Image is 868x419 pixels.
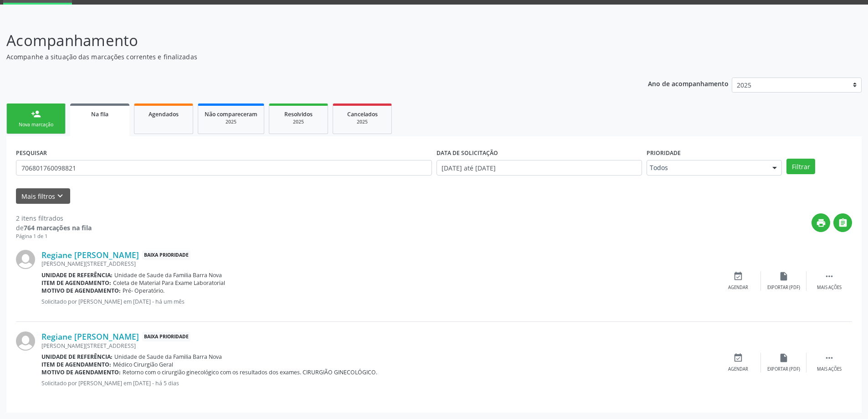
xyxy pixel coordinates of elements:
span: Pré- Operatório. [123,287,164,295]
p: Ano de acompanhamento [648,78,729,89]
div: Agendar [728,366,748,372]
button:  [833,213,852,232]
i: event_available [733,353,743,363]
div: [PERSON_NAME][STREET_ADDRESS] [41,260,715,268]
div: Nova marcação [13,121,59,128]
b: Motivo de agendamento: [41,287,121,295]
b: Motivo de agendamento: [41,368,121,376]
i: event_available [733,271,743,281]
i: keyboard_arrow_down [55,191,65,201]
div: Mais ações [817,285,842,291]
span: Não compareceram [205,110,257,118]
p: Solicitado por [PERSON_NAME] em [DATE] - há um mês [41,298,715,305]
div: Exportar (PDF) [767,285,800,291]
b: Item de agendamento: [41,279,111,287]
button: Mais filtroskeyboard_arrow_down [16,188,70,204]
div: person_add [31,109,41,119]
img: img [16,250,35,269]
p: Solicitado por [PERSON_NAME] em [DATE] - há 5 dias [41,379,715,387]
b: Item de agendamento: [41,361,111,368]
span: Retorno com o cirurgião ginecológico com os resultados dos exames. CIRURGIÃO GINECOLÓGICO. [123,368,377,376]
span: Na fila [91,110,108,118]
b: Unidade de referência: [41,271,113,279]
div: [PERSON_NAME][STREET_ADDRESS] [41,342,715,350]
i: insert_drive_file [779,353,789,363]
i:  [838,218,848,228]
span: Cancelados [347,110,378,118]
div: 2025 [205,119,257,125]
strong: 764 marcações na fila [24,223,92,232]
span: Baixa Prioridade [142,250,190,260]
span: Resolvidos [284,110,313,118]
div: Mais ações [817,366,842,372]
input: Selecione um intervalo [437,160,642,176]
i:  [824,353,834,363]
a: Regiane [PERSON_NAME] [41,331,139,341]
div: Agendar [728,285,748,291]
label: DATA DE SOLICITAÇÃO [437,146,498,160]
label: PESQUISAR [16,146,47,160]
span: Unidade de Saude da Familia Barra Nova [114,271,222,279]
i: print [816,218,826,228]
div: Exportar (PDF) [767,366,800,372]
button: Filtrar [786,159,815,174]
div: Página 1 de 1 [16,233,92,240]
span: Médico Cirurgião Geral [113,361,173,368]
i: insert_drive_file [779,271,789,281]
div: 2025 [276,119,321,125]
button: print [812,213,830,232]
div: de [16,223,92,233]
div: 2025 [339,119,385,125]
img: img [16,331,35,351]
span: Todos [650,163,763,172]
span: Unidade de Saude da Familia Barra Nova [114,353,222,361]
a: Regiane [PERSON_NAME] [41,250,139,260]
input: Nome, CNS [16,160,432,176]
p: Acompanhamento [6,29,605,52]
span: Coleta de Material Para Exame Laboratorial [113,279,225,287]
label: Prioridade [647,146,681,160]
b: Unidade de referência: [41,353,113,361]
span: Agendados [149,110,179,118]
span: Baixa Prioridade [142,332,190,341]
p: Acompanhe a situação das marcações correntes e finalizadas [6,52,605,62]
div: 2 itens filtrados [16,213,92,223]
i:  [824,271,834,281]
